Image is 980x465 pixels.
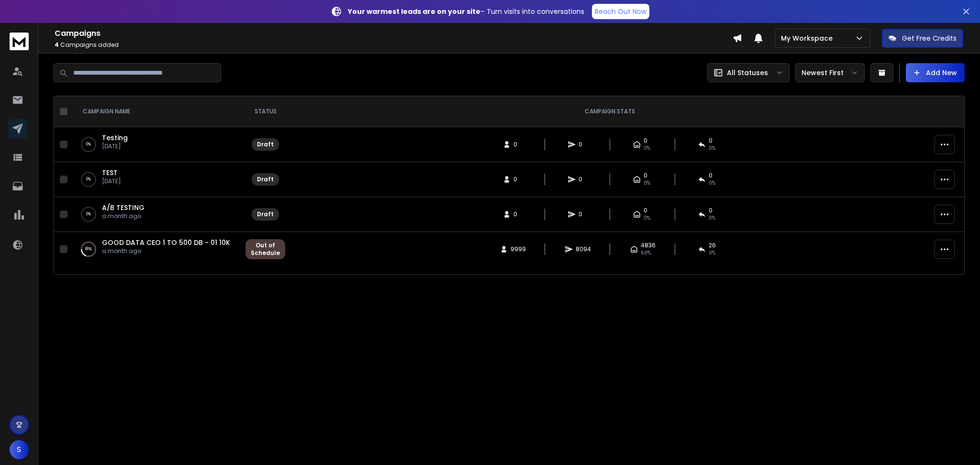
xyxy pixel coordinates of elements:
[709,214,715,222] span: 0%
[102,133,128,143] a: Testing
[592,4,649,19] a: Reach Out Now
[709,137,713,144] span: 0
[644,144,650,152] span: 0%
[240,96,291,127] th: STATUS
[513,141,523,148] span: 0
[727,68,768,77] p: All Statuses
[102,203,145,212] a: A/B TESTING
[10,440,29,459] button: S
[71,197,240,232] td: 0%A/B TESTINGa month ago
[709,144,715,152] span: 0%
[709,172,713,179] span: 0
[644,207,647,214] span: 0
[86,140,91,149] p: 0 %
[257,176,274,183] div: Draft
[71,127,240,162] td: 0%Testing[DATE]
[102,212,145,220] p: a month ago
[86,175,91,184] p: 0 %
[644,179,650,187] span: 0%
[709,207,713,214] span: 0
[257,141,274,148] div: Draft
[579,141,588,148] span: 0
[513,176,523,183] span: 0
[644,137,647,144] span: 0
[71,162,240,197] td: 0%TEST[DATE]
[902,33,957,43] p: Get Free Credits
[513,210,523,218] span: 0
[71,96,240,127] th: CAMPAIGN NAME
[71,232,240,267] td: 80%GOOD DATA CEO 1 TO 500 DB - 01 10Ka month ago
[102,238,230,247] a: GOOD DATA CEO 1 TO 500 DB - 01 10K
[55,41,733,49] p: Campaigns added
[641,242,656,249] span: 4836
[55,41,59,49] span: 4
[644,214,650,222] span: 0%
[511,245,526,253] span: 9999
[10,33,29,50] img: logo
[102,143,128,150] p: [DATE]
[709,249,715,257] span: 0 %
[348,7,584,16] p: – Turn visits into conversations
[348,7,480,16] strong: Your warmest leads are on your site
[579,176,588,183] span: 0
[102,247,230,255] p: a month ago
[882,29,963,48] button: Get Free Credits
[795,63,865,82] button: Newest First
[579,210,588,218] span: 0
[641,249,651,257] span: 60 %
[291,96,929,127] th: CAMPAIGN STATS
[576,245,591,253] span: 8094
[102,177,121,185] p: [DATE]
[906,63,965,82] button: Add New
[251,242,280,257] div: Out of Schedule
[781,33,836,43] p: My Workspace
[595,7,646,16] p: Reach Out Now
[709,179,715,187] span: 0%
[102,168,118,177] a: TEST
[85,244,92,254] p: 80 %
[644,172,647,179] span: 0
[709,242,716,249] span: 26
[257,210,274,218] div: Draft
[86,210,91,219] p: 0 %
[55,28,733,39] h1: Campaigns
